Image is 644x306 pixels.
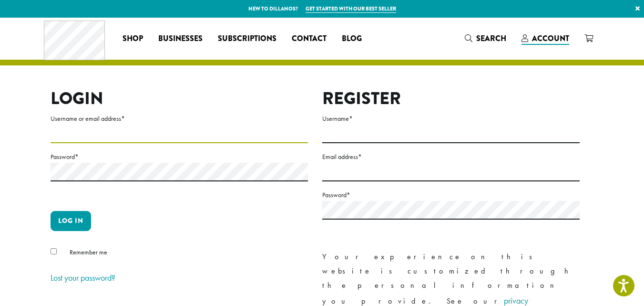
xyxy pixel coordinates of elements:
[322,189,580,201] label: Password
[457,31,514,46] a: Search
[532,33,569,44] span: Account
[51,113,308,125] label: Username or email address
[51,151,308,163] label: Password
[123,33,143,45] span: Shop
[292,33,327,45] span: Contact
[51,88,308,109] h2: Login
[158,33,203,45] span: Businesses
[476,33,506,44] span: Search
[306,5,396,13] a: Get started with our best seller
[51,272,115,283] a: Lost your password?
[322,113,580,125] label: Username
[115,31,151,46] a: Shop
[70,248,107,256] span: Remember me
[322,151,580,163] label: Email address
[218,33,276,45] span: Subscriptions
[342,33,362,45] span: Blog
[51,211,91,231] button: Log in
[322,88,580,109] h2: Register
